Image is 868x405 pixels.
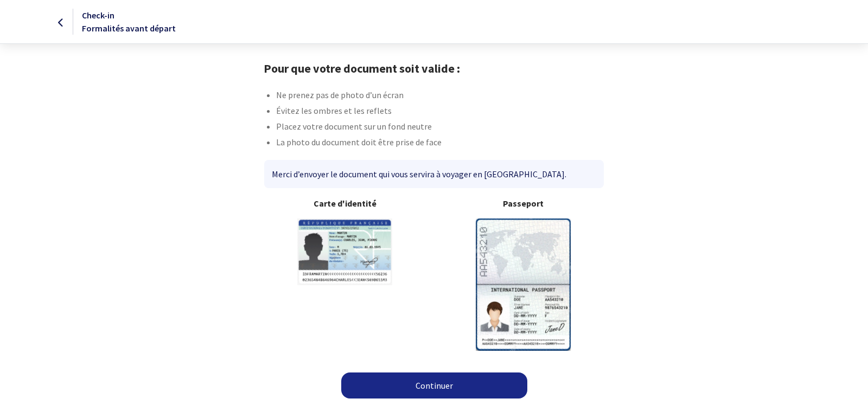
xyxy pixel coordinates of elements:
[476,218,571,350] img: illuPasseport.svg
[82,10,176,34] span: Check-in Formalités avant départ
[341,372,527,398] a: Continuer
[276,88,604,104] li: Ne prenez pas de photo d’un écran
[264,197,425,210] b: Carte d'identité
[443,197,604,210] b: Passeport
[276,136,604,151] li: La photo du document doit être prise de face
[276,120,604,136] li: Placez votre document sur un fond neutre
[276,104,604,120] li: Évitez les ombres et les reflets
[297,218,392,285] img: illuCNI.svg
[264,61,604,75] h1: Pour que votre document soit valide :
[264,160,603,188] div: Merci d’envoyer le document qui vous servira à voyager en [GEOGRAPHIC_DATA].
